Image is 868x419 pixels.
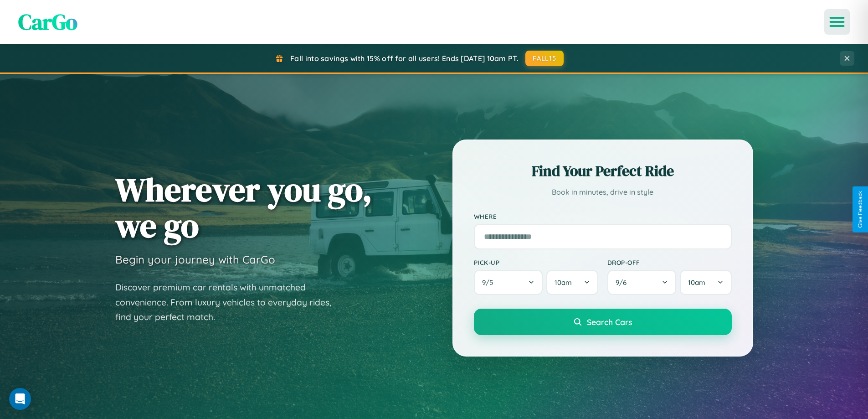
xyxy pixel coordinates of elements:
button: Open menu [824,9,850,35]
button: 9/6 [607,270,677,295]
h3: Begin your journey with CarGo [115,253,275,266]
button: FALL15 [525,51,564,66]
label: Pick-up [474,259,598,266]
span: 9 / 5 [482,278,498,287]
label: Where [474,212,732,220]
h2: Find Your Perfect Ride [474,161,732,181]
span: 10am [555,278,572,287]
p: Book in minutes, drive in style [474,186,732,199]
h1: Wherever you go, we go [115,171,372,243]
div: Open Intercom Messenger [9,388,31,410]
span: CarGo [18,7,77,37]
span: Fall into savings with 15% off for all users! Ends [DATE] 10am PT. [290,54,519,63]
label: Drop-off [607,259,732,266]
span: Search Cars [587,317,632,327]
div: Give Feedback [857,191,863,228]
button: 9/5 [474,270,543,295]
button: 10am [680,270,731,295]
button: Search Cars [474,309,732,335]
p: Discover premium car rentals with unmatched convenience. From luxury vehicles to everyday rides, ... [115,280,343,325]
span: 10am [688,278,705,287]
button: 10am [546,270,598,295]
span: 9 / 6 [616,278,631,287]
